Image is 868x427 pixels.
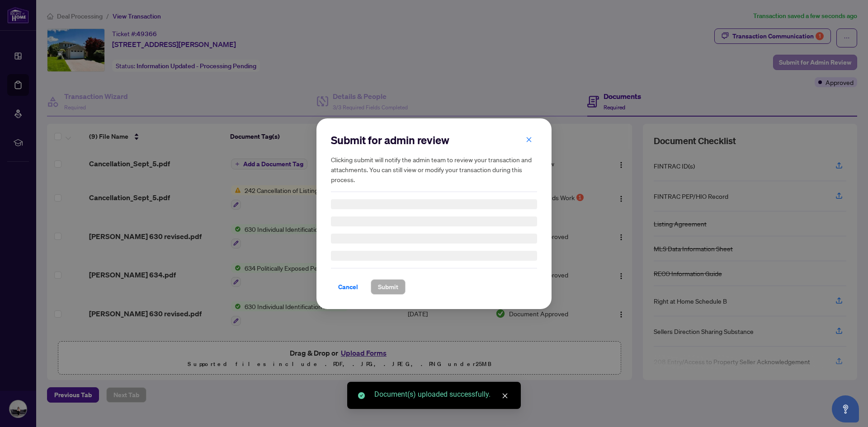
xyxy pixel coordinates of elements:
button: Submit [371,279,406,295]
div: Document(s) uploaded successfully. [374,389,510,400]
span: Cancel [338,280,358,294]
h5: Clicking submit will notify the admin team to review your transaction and attachments. You can st... [331,155,537,184]
span: close [526,136,532,142]
span: check-circle [358,392,365,399]
a: Close [500,391,510,401]
span: close [502,393,508,399]
h2: Submit for admin review [331,133,537,147]
button: Open asap [832,395,859,422]
button: Cancel [331,279,365,295]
